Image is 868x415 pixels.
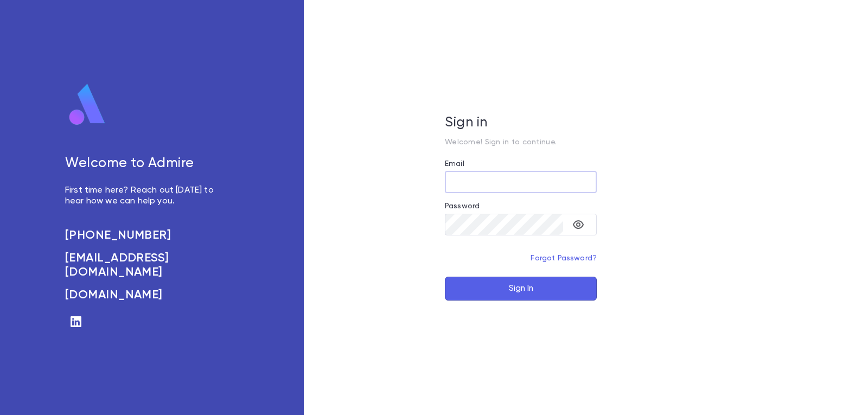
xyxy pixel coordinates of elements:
[445,277,597,301] button: Sign In
[445,159,464,168] label: Email
[445,138,597,146] p: Welcome! Sign in to continue.
[531,254,597,262] a: Forgot Password?
[65,156,226,172] h5: Welcome to Admire
[567,214,589,235] button: toggle password visibility
[65,83,110,126] img: logo
[65,228,226,242] a: [PHONE_NUMBER]
[65,288,226,302] a: [DOMAIN_NAME]
[65,251,226,279] a: [EMAIL_ADDRESS][DOMAIN_NAME]
[445,202,480,210] label: Password
[65,185,226,207] p: First time here? Reach out [DATE] to hear how we can help you.
[445,115,597,131] h5: Sign in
